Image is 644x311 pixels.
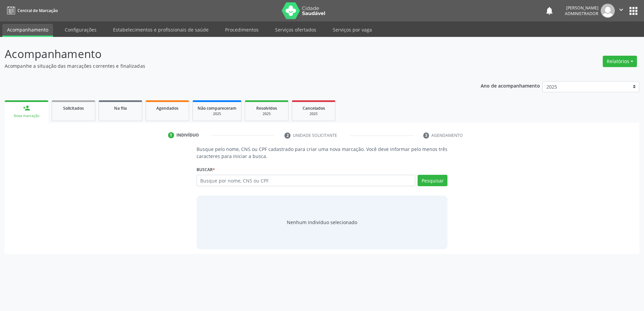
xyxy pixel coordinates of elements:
[60,24,101,36] a: Configurações
[198,105,236,111] span: Não compareceram
[287,219,357,226] div: Nenhum indivíduo selecionado
[197,175,416,186] input: Busque por nome, CNS ou CPF
[418,175,447,186] button: Pesquisar
[615,4,628,18] button: 
[481,81,540,90] p: Ano de acompanhamento
[114,105,127,111] span: Na fila
[197,164,215,175] label: Buscar
[5,46,449,62] p: Acompanhamento
[565,11,598,16] span: Administrador
[250,111,283,116] div: 2025
[176,132,199,138] div: Indivíduo
[198,111,236,116] div: 2025
[5,5,58,16] a: Central de Marcação
[628,5,639,17] button: apps
[2,24,53,37] a: Acompanhamento
[303,105,325,111] span: Cancelados
[197,146,448,160] p: Busque pelo nome, CNS ou CPF cadastrado para criar uma nova marcação. Você deve informar pelo men...
[603,56,637,67] button: Relatórios
[601,4,615,18] img: img
[328,24,377,36] a: Serviços por vaga
[9,113,44,118] div: Nova marcação
[256,105,277,111] span: Resolvidos
[565,5,598,11] div: [PERSON_NAME]
[23,104,30,112] div: person_add
[156,105,178,111] span: Agendados
[618,6,625,13] i: 
[108,24,213,36] a: Estabelecimentos e profissionais de saúde
[297,111,330,116] div: 2025
[63,105,84,111] span: Solicitados
[168,132,174,138] div: 1
[5,62,449,69] p: Acompanhe a situação das marcações correntes e finalizadas
[17,8,58,13] span: Central de Marcação
[545,6,554,15] button: notifications
[270,24,321,36] a: Serviços ofertados
[220,24,263,36] a: Procedimentos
